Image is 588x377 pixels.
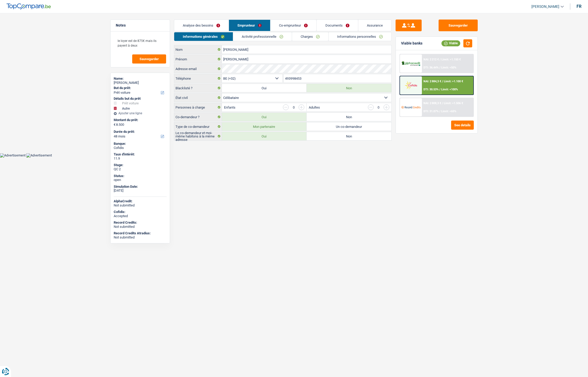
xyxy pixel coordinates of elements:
span: Limit: <100% [441,88,458,91]
input: 401020304 [284,74,391,83]
label: But du prêt: [114,86,166,90]
div: Viable [441,40,460,46]
a: Analyse des besoins [174,20,229,31]
label: Enfants [224,106,235,109]
div: Record Credits: [114,221,167,225]
span: Limit: <65% [441,110,456,113]
a: Informations générales [174,32,233,41]
a: Informations personnelles [329,32,391,41]
span: Limit: >1.506 € [444,102,463,105]
div: open [114,178,167,182]
span: DTI: 30.53% [423,88,439,91]
a: Documents [317,20,358,31]
label: État civil [174,93,222,102]
img: Advertisement [26,153,52,158]
div: Stage: [114,163,167,167]
div: Status: [114,174,167,178]
div: Viable banks [401,41,422,46]
a: Activité professionnelle [233,32,292,41]
label: Non [307,84,391,92]
span: Limit: <50% [441,66,456,69]
div: fr [577,4,581,9]
label: Oui [222,113,307,121]
div: Détails but du prêt [114,97,167,101]
span: / [442,102,443,105]
span: Sauvegarder [140,57,159,61]
a: Emprunteur [229,20,270,31]
label: Mon partenaire [222,122,307,131]
div: Not submitted [114,235,167,240]
img: TopCompare Logo [7,3,51,10]
div: Taux d'intérêt: [114,152,167,156]
div: Not submitted [114,203,167,208]
label: Prénom [174,55,222,63]
div: QC 2 [114,167,167,171]
label: Adresse email [174,65,222,73]
label: Adultes [309,106,320,109]
a: [PERSON_NAME] [527,2,564,11]
span: DTI: 31.07% [423,110,439,113]
button: See details [451,121,474,130]
span: / [440,58,441,61]
span: / [439,88,440,91]
img: AlphaCredit [401,61,421,67]
img: Cofidis [401,80,421,90]
span: NAI: 2 884,3 € [423,80,441,83]
div: 0 [291,106,296,109]
div: 11.9 [114,156,167,161]
div: [PERSON_NAME] [114,81,167,85]
div: Name: [114,77,167,81]
div: Banque: [114,142,167,146]
a: Charges [292,32,328,41]
span: NAI: 2 808,3 € [423,102,441,105]
div: Cofidis [114,146,167,150]
label: Personnes à charge [174,103,222,111]
label: Non [307,113,391,121]
label: Type de co-demandeur [174,122,222,131]
label: Durée du prêt: [114,130,166,134]
label: Blacklisté ? [174,84,222,92]
label: Un co-demandeur [307,122,391,131]
a: Assurance [358,20,391,31]
button: Sauvegarder [132,54,166,64]
img: Record Credits [401,102,421,112]
a: Co-emprunteur [270,20,316,31]
span: € [114,123,116,127]
span: Limit: >1.100 € [444,80,463,83]
label: Oui [222,132,307,140]
button: Sauvegarder [439,20,478,31]
span: / [439,110,440,113]
div: Ajouter une ligne [114,111,167,115]
span: NAI: 2 212 € [423,58,439,61]
span: Limit: >1.150 € [441,58,461,61]
div: Not submitted [114,225,167,229]
label: Le co-demandeur et moi-même habitons à la même adresse [174,132,222,140]
span: [PERSON_NAME] [531,4,559,9]
div: Simulation Date: [114,185,167,189]
label: Montant du prêt: [114,118,166,122]
label: Téléphone [174,74,222,83]
label: Oui [222,84,307,92]
div: [DATE] [114,188,167,193]
div: 0 [376,106,381,109]
span: / [442,80,443,83]
label: Non [307,132,391,140]
div: Cofidis: [114,210,167,214]
span: DTI: 36.44% [423,66,439,69]
label: Nom [174,45,222,54]
h5: Notes [116,23,165,28]
div: Record Credits Atradius: [114,231,167,235]
span: / [439,66,440,69]
div: AlphaCredit: [114,199,167,203]
div: Accepted [114,214,167,218]
label: Co-demandeur ? [174,113,222,121]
